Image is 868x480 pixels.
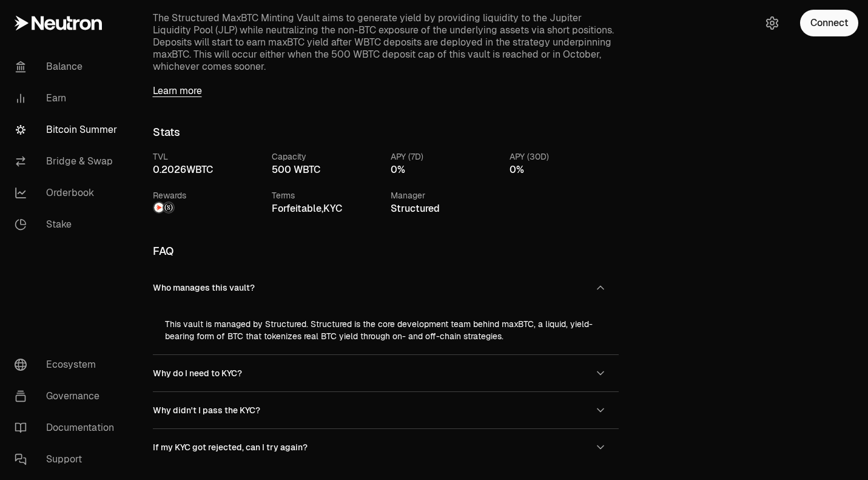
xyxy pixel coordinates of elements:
div: TVL [153,150,262,163]
button: Forfeitable [272,201,321,216]
div: Manager [391,189,500,201]
span: , [272,202,342,215]
button: Who manages this vault? [153,269,619,306]
span: Who manages this vault? [153,282,255,293]
div: 500 WBTC [272,163,381,177]
a: Bridge & Swap [5,146,131,177]
a: Balance [5,51,131,83]
img: NTRN [154,203,164,212]
a: Support [5,444,131,475]
a: Orderbook [5,177,131,209]
button: Why do I need to KYC? [153,355,619,391]
span: If my KYC got rejected, can I try again? [153,442,308,453]
div: APY (30D) [510,150,619,163]
h3: FAQ [153,245,619,257]
a: Stake [5,209,131,240]
div: Capacity [272,150,381,163]
div: APY (7D) [391,150,500,163]
img: Structured Points [164,203,173,212]
div: Structured [391,201,500,216]
a: Bitcoin Summer [5,114,131,146]
button: Why didn't I pass the KYC? [153,392,619,428]
p: The Structured MaxBTC Minting Vault aims to generate yield by providing liquidity to the Jupiter ... [153,12,619,73]
a: Documentation [5,412,131,444]
div: Rewards [153,189,262,201]
div: 0% [391,163,500,177]
a: Earn [5,83,131,114]
div: Terms [272,189,381,201]
a: Learn more [153,85,619,97]
span: Why didn't I pass the KYC? [153,405,260,416]
h3: Stats [153,126,619,138]
button: KYC [323,201,342,216]
a: Governance [5,380,131,412]
button: Connect [800,10,858,36]
div: 0% [510,163,619,177]
a: Ecosystem [5,349,131,380]
span: Why do I need to KYC? [153,368,242,379]
div: This vault is managed by Structured. Structured is the core development team behind maxBTC, a liq... [153,306,619,354]
button: If my KYC got rejected, can I try again? [153,429,619,465]
div: Who manages this vault? [153,306,619,354]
